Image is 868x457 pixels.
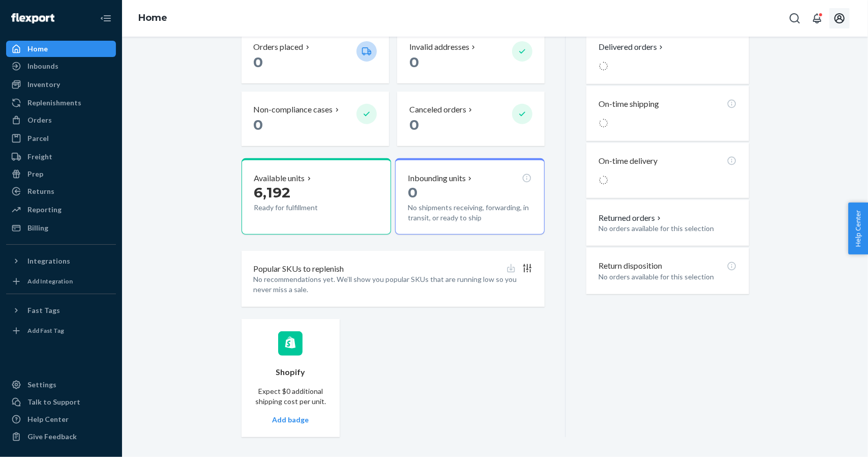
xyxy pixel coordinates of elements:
div: Settings [27,380,56,390]
div: Help Center [27,414,69,424]
p: Expect $0 additional shipping cost per unit. [254,386,328,407]
img: Flexport logo [11,13,54,23]
a: Talk to Support [6,394,116,410]
button: Integrations [6,253,116,269]
button: Add badge [272,415,309,425]
p: Orders placed [254,41,304,53]
p: No orders available for this selection [598,223,736,234]
div: Add Fast Tag [27,326,64,335]
div: Talk to Support [27,397,80,407]
span: 0 [408,184,417,201]
div: Give Feedback [27,432,77,442]
span: 0 [409,116,419,133]
p: Return disposition [598,260,662,272]
p: On-time shipping [598,98,659,110]
div: Add Integration [27,277,73,285]
div: Reporting [27,205,62,215]
a: Replenishments [6,95,116,111]
button: Open Search Box [785,8,805,28]
a: Help Center [6,411,116,427]
p: Canceled orders [409,104,466,116]
button: Open account menu [829,8,850,28]
a: Add Fast Tag [6,323,116,339]
div: Parcel [27,133,49,144]
a: Home [138,12,167,23]
div: Home [27,44,48,54]
a: Billing [6,220,116,236]
p: Non-compliance cases [254,104,333,116]
a: Inbounds [6,58,116,74]
button: Orders placed 0 [242,29,389,83]
span: 0 [254,116,263,133]
div: Billing [27,223,48,233]
p: Available units [254,173,305,184]
a: Freight [6,149,116,165]
button: Invalid addresses 0 [397,29,545,83]
p: On-time delivery [598,155,657,167]
div: Inbounds [27,61,58,71]
button: Delivered orders [598,41,665,53]
div: Fast Tags [27,305,60,316]
a: Reporting [6,202,116,218]
div: Freight [27,152,52,162]
div: Prep [27,169,43,179]
button: Fast Tags [6,302,116,319]
div: Returns [27,186,54,196]
div: Inventory [27,79,60,90]
span: 6,192 [254,184,291,201]
button: Canceled orders 0 [397,92,545,146]
button: Available units6,192Ready for fulfillment [242,158,391,235]
button: Close Navigation [96,8,116,28]
a: Settings [6,377,116,393]
p: Inbounding units [408,173,466,184]
div: Replenishments [27,98,81,108]
button: Open notifications [807,8,827,28]
p: Ready for fulfillment [254,203,348,213]
a: Inventory [6,76,116,93]
span: 0 [409,53,419,71]
a: Orders [6,112,116,128]
div: Integrations [27,256,70,266]
div: Orders [27,115,52,125]
p: Popular SKUs to replenish [254,263,344,275]
p: Invalid addresses [409,41,469,53]
ol: breadcrumbs [130,4,175,33]
a: Returns [6,183,116,199]
button: Returned orders [598,212,663,224]
button: Inbounding units0No shipments receiving, forwarding, in transit, or ready to ship [395,158,545,235]
button: Give Feedback [6,429,116,445]
button: Help Center [848,203,868,254]
a: Add Integration [6,273,116,290]
button: Non-compliance cases 0 [242,92,389,146]
a: Home [6,41,116,57]
span: 0 [254,53,263,71]
p: No recommendations yet. We’ll show you popular SKUs that are running low so you never miss a sale. [254,274,533,295]
p: No shipments receiving, forwarding, in transit, or ready to ship [408,203,532,223]
a: Prep [6,166,116,182]
p: Shopify [276,366,305,378]
a: Parcel [6,130,116,147]
p: No orders available for this selection [598,272,736,282]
